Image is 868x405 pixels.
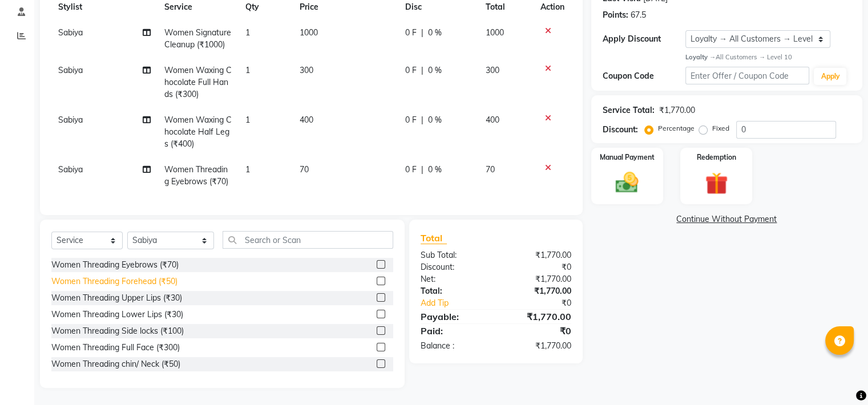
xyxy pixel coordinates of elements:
span: 0 F [405,164,417,176]
div: Apply Discount [603,33,685,45]
div: ₹1,770.00 [496,310,580,323]
input: Search or Scan [223,231,393,249]
span: 0 % [428,164,442,176]
input: Enter Offer / Coupon Code [685,67,810,84]
span: 1 [245,115,250,125]
span: Sabiya [58,65,83,75]
label: Redemption [697,152,736,163]
div: Women Threading Upper Lips (₹30) [51,292,182,304]
span: Women Threading Eyebrows (₹70) [164,164,228,187]
span: 70 [486,164,495,175]
div: ₹1,770.00 [659,104,695,116]
div: 67.5 [631,9,646,21]
span: Women Signature Cleanup (₹1000) [164,27,231,50]
div: All Customers → Level 10 [685,52,851,62]
img: _cash.svg [608,169,645,196]
span: | [421,64,423,76]
div: ₹0 [510,297,579,309]
div: ₹1,770.00 [496,249,580,261]
span: 1000 [300,27,318,38]
img: _gift.svg [698,169,735,198]
span: | [421,27,423,39]
label: Percentage [658,123,695,133]
span: 1000 [486,27,504,38]
div: Women Threading Full Face (₹300) [51,342,180,354]
div: Points: [603,9,628,21]
span: 1 [245,164,250,175]
span: 0 F [405,114,417,126]
span: | [421,164,423,176]
span: 0 % [428,114,442,126]
div: Total: [412,285,496,297]
div: Women Threading chin/ Neck (₹50) [51,358,180,370]
div: Women Threading Lower Lips (₹30) [51,309,183,321]
label: Manual Payment [600,152,655,163]
div: Paid: [412,324,496,338]
div: Coupon Code [603,70,685,82]
span: 0 % [428,64,442,76]
div: Balance : [412,340,496,352]
span: 400 [300,115,313,125]
label: Fixed [712,123,729,133]
span: Sabiya [58,27,83,38]
div: ₹0 [496,324,580,338]
div: ₹1,770.00 [496,273,580,285]
div: Discount: [412,261,496,273]
span: Sabiya [58,115,83,125]
strong: Loyalty → [685,53,716,61]
div: Women Threading Side locks (₹100) [51,325,184,337]
span: 400 [486,115,499,125]
span: Women Waxing Chocolate Half Legs (₹400) [164,115,232,149]
div: Women Threading Eyebrows (₹70) [51,259,179,271]
span: 0 F [405,27,417,39]
span: 0 F [405,64,417,76]
span: 300 [486,65,499,75]
span: 1 [245,65,250,75]
div: Women Threading Forehead (₹50) [51,276,177,287]
span: Sabiya [58,164,83,175]
span: 70 [300,164,309,175]
div: ₹0 [496,261,580,273]
div: Sub Total: [412,249,496,261]
span: 1 [245,27,250,38]
span: Women Waxing Chocolate Full Hands (₹300) [164,65,232,99]
div: ₹1,770.00 [496,285,580,297]
div: ₹1,770.00 [496,340,580,352]
a: Add Tip [412,297,510,309]
span: | [421,114,423,126]
div: Net: [412,273,496,285]
div: Payable: [412,310,496,323]
a: Continue Without Payment [594,213,860,225]
button: Apply [814,68,846,85]
span: 300 [300,65,313,75]
div: Service Total: [603,104,655,116]
span: 0 % [428,27,442,39]
div: Discount: [603,124,638,136]
span: Total [421,232,447,244]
